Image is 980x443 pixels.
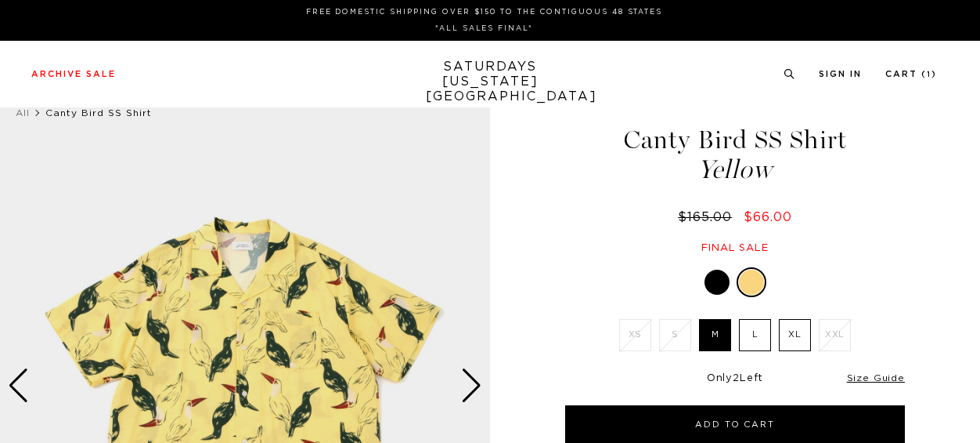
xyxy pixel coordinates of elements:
h1: Canty Bird SS Shirt [563,127,907,183]
del: $165.00 [678,211,738,223]
label: XL [779,319,811,351]
a: All [16,108,30,118]
small: 1 [927,71,931,78]
span: 2 [733,373,740,383]
p: *ALL SALES FINAL* [38,23,931,34]
a: Archive Sale [31,70,116,78]
a: Cart (1) [885,70,937,78]
div: Next slide [461,369,482,403]
span: Canty Bird SS Shirt [45,108,152,118]
div: Previous slide [8,369,29,403]
label: M [699,319,731,351]
span: Yellow [563,157,907,183]
label: L [739,319,771,351]
a: Size Guide [847,373,905,383]
div: Only Left [565,372,905,386]
a: Sign In [819,70,862,78]
a: SATURDAYS[US_STATE][GEOGRAPHIC_DATA] [426,60,555,104]
span: $66.00 [744,211,792,223]
p: FREE DOMESTIC SHIPPING OVER $150 TO THE CONTIGUOUS 48 STATES [38,6,931,18]
div: Final sale [563,241,907,255]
